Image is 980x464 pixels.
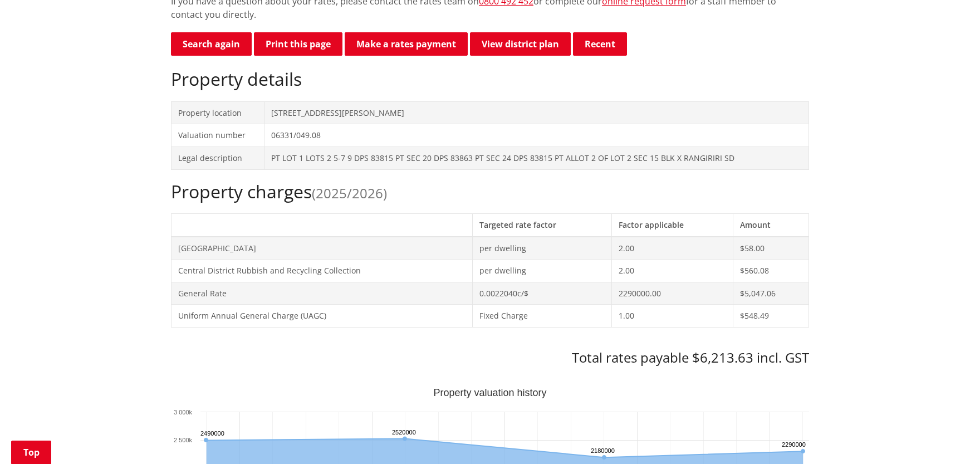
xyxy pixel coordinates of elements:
[733,305,808,328] td: $548.49
[929,417,969,457] iframe: Messenger Launcher
[403,437,407,441] path: Saturday, Jun 30, 12:00, 2,520,000. Capital Value.
[473,213,612,236] th: Targeted rate factor
[733,260,808,282] td: $560.08
[200,430,224,437] text: 2490000
[611,305,733,328] td: 1.00
[591,447,615,454] text: 2180000
[602,455,606,460] path: Wednesday, Jun 30, 12:00, 2,180,000. Capital Value.
[733,282,808,305] td: $5,047.06
[264,101,808,124] td: [STREET_ADDRESS][PERSON_NAME]
[473,260,612,282] td: per dwelling
[573,32,627,56] button: Recent
[801,449,805,453] path: Sunday, Jun 30, 12:00, 2,290,000. Capital Value.
[473,237,612,260] td: per dwelling
[11,441,51,464] a: Top
[392,429,416,436] text: 2520000
[254,32,342,56] button: Print this page
[473,282,612,305] td: 0.0022040c/$
[433,387,546,398] text: Property valuation history
[171,146,264,169] td: Legal description
[171,181,809,202] h2: Property charges
[782,441,806,448] text: 2290000
[171,260,473,282] td: Central District Rubbish and Recycling Collection
[264,124,808,147] td: 06331/049.08
[611,282,733,305] td: 2290000.00
[470,32,571,56] a: View district plan
[171,101,264,124] td: Property location
[171,124,264,147] td: Valuation number
[312,184,387,202] span: (2025/2026)
[264,146,808,169] td: PT LOT 1 LOTS 2 5-7 9 DPS 83815 PT SEC 20 DPS 83863 PT SEC 24 DPS 83815 PT ALLOT 2 OF LOT 2 SEC 1...
[733,213,808,236] th: Amount
[611,237,733,260] td: 2.00
[174,409,193,416] text: 3 000k
[171,350,809,366] h3: Total rates payable $6,213.63 incl. GST
[611,213,733,236] th: Factor applicable
[473,305,612,328] td: Fixed Charge
[171,32,252,56] a: Search again
[733,237,808,260] td: $58.00
[174,437,193,443] text: 2 500k
[171,237,473,260] td: [GEOGRAPHIC_DATA]
[345,32,468,56] a: Make a rates payment
[611,260,733,282] td: 2.00
[204,438,208,442] path: Tuesday, Jun 30, 12:00, 2,490,000. Capital Value.
[171,305,473,328] td: Uniform Annual General Charge (UAGC)
[171,282,473,305] td: General Rate
[171,69,809,90] h2: Property details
